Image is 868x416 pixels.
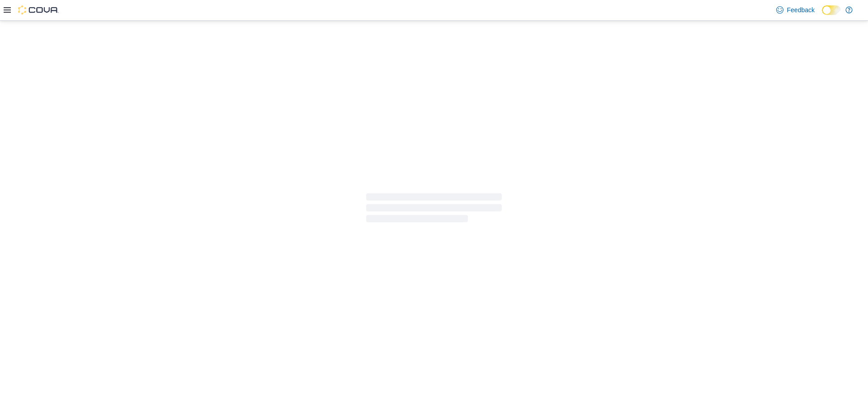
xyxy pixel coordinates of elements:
span: Feedback [787,5,815,14]
input: Dark Mode [822,5,841,15]
img: Cova [18,5,59,14]
span: Loading [366,195,502,224]
a: Feedback [773,1,818,19]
